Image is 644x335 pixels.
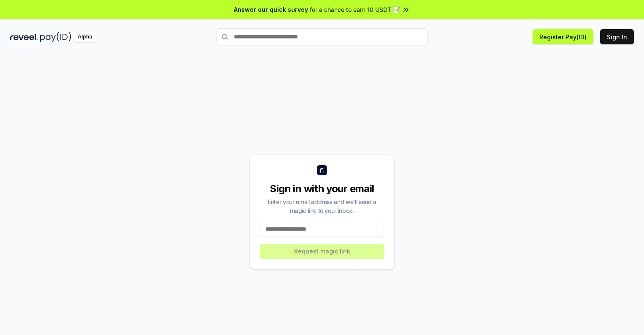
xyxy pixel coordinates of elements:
span: for a chance to earn 10 USDT 📝 [310,5,400,14]
button: Register Pay(ID) [533,29,593,44]
div: Alpha [73,32,97,42]
div: Enter your email address and we’ll send a magic link to your inbox. [260,197,384,215]
img: pay_id [40,32,71,42]
button: Sign In [600,29,634,44]
span: Answer our quick survey [234,5,308,14]
img: reveel_dark [10,32,38,42]
img: logo_small [317,165,327,175]
div: Sign in with your email [260,182,384,196]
